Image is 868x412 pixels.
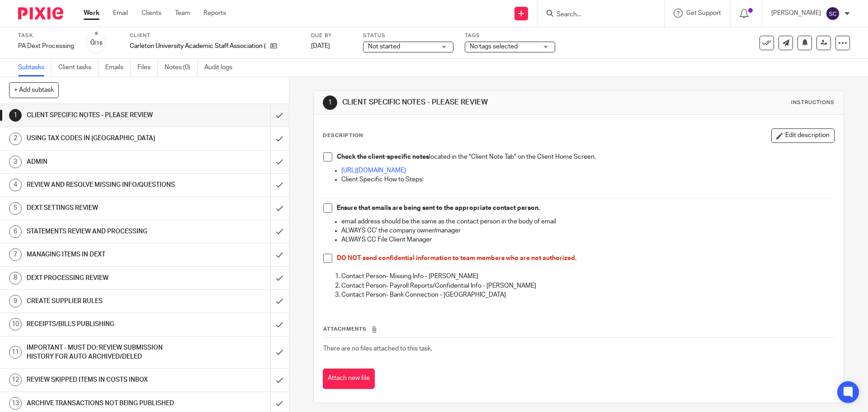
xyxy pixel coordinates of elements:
h1: CLIENT SPECIFIC NOTES - PLEASE REVIEW [342,98,598,107]
strong: Ensure that emails are being sent to the appropriate contact person. [337,205,540,211]
p: [PERSON_NAME] [771,9,821,18]
a: Audit logs [204,59,239,76]
span: Get Support [686,10,721,16]
div: 10 [9,318,22,331]
h1: ADMIN [27,155,183,169]
a: Emails [105,59,131,76]
div: 2 [9,133,22,145]
div: PA Dext Processing [18,42,74,51]
h1: CLIENT SPECIFIC NOTES - PLEASE REVIEW [27,109,183,122]
label: Status [363,32,453,39]
div: 7 [9,248,22,261]
span: [DATE] [311,43,330,49]
span: DO NOT send confidential information to team members who are not authorized. [337,255,576,261]
label: Task [18,32,74,39]
img: Pixie [18,7,63,19]
button: Attach new file [323,369,375,389]
h1: REVIEW AND RESOLVE MISSING INFO/QUESTIONS [27,178,183,192]
label: Due by [311,32,352,39]
a: Team [175,9,190,18]
label: Tags [465,32,555,39]
p: email address should be the same as the contact person in the body of email [341,217,834,226]
p: Contact Person- Missing Info - [PERSON_NAME] [341,272,834,281]
p: ALWAYS CC File Client Manager [341,235,834,244]
button: + Add subtask [9,82,59,98]
h1: MANAGING ITEMS IN DEXT [27,248,183,261]
p: Contact Person- Payroll Reports/Confidential Info - [PERSON_NAME] [341,281,834,290]
p: Carleton University Academic Staff Association (CUASA) [130,42,266,51]
div: 13 [9,397,22,410]
img: svg%3E [826,6,840,21]
h1: ARCHIVE TRANSACTIONS NOT BEING PUBLISHED [27,397,183,410]
p: ALWAYS CC' the company owner/manager [341,226,834,235]
h1: CREATE SUPPLIER RULES [27,294,183,308]
span: No tags selected [470,43,518,50]
h1: STATEMENTS REVIEW AND PROCESSING [27,225,183,238]
span: Not started [368,43,400,50]
label: Client [130,32,300,39]
a: Clients [142,9,161,18]
h1: IMPORTANT - MUST DO: REVIEW SUBMISSION HISTORY FOR AUTO ARCHIVED/DELED [27,341,183,364]
a: Work [84,9,99,18]
div: 1 [9,109,22,122]
p: located in the "Client Note Tab" on the Client Home Screen. [337,152,834,161]
button: Edit description [771,128,835,143]
h1: DEXT PROCESSING REVIEW [27,271,183,285]
div: 1 [323,95,337,110]
a: Reports [203,9,226,18]
input: Search [556,11,637,19]
h1: DEXT SETTINGS REVIEW [27,201,183,215]
div: 3 [9,156,22,168]
a: Files [137,59,158,76]
div: 8 [9,272,22,284]
a: Email [113,9,128,18]
p: Contact Person- Bank Connection - [GEOGRAPHIC_DATA] [341,290,834,299]
h1: RECEIPTS/BILLS PUBLISHING [27,317,183,331]
div: 5 [9,202,22,215]
p: Description [323,132,363,139]
div: 0 [90,38,103,48]
p: Client Specific How to Steps: [341,175,834,194]
div: 9 [9,295,22,308]
div: 4 [9,179,22,191]
div: 12 [9,374,22,386]
strong: Check the client-specific notes [337,154,429,160]
a: [URL][DOMAIN_NAME] [341,167,406,174]
a: Client tasks [58,59,99,76]
div: 6 [9,225,22,238]
span: Attachments [323,327,367,331]
a: Notes (0) [165,59,198,76]
a: Subtasks [18,59,52,76]
small: /16 [94,41,103,46]
h1: USING TAX CODES IN [GEOGRAPHIC_DATA] [27,132,183,145]
div: Instructions [791,99,835,106]
span: There are no files attached to this task. [323,346,432,352]
h1: REVIEW SKIPPED ITEMS IN COSTS INBOX [27,373,183,387]
div: 11 [9,346,22,359]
